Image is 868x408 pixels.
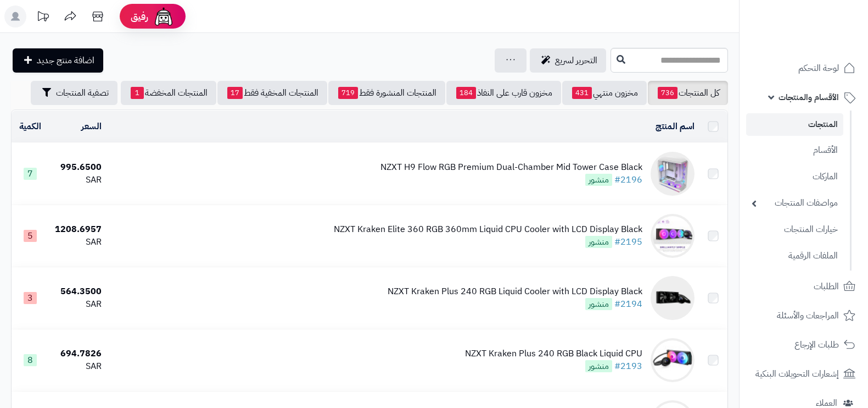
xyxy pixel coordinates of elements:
a: مخزون منتهي431 [562,81,647,105]
a: الملفات الرقمية [746,244,843,268]
span: اضافة منتج جديد [37,54,94,67]
span: رفيق [131,10,148,23]
div: NZXT Kraken Plus 240 RGB Black Liquid CPU [465,348,642,360]
a: المنتجات المخفية فقط17 [217,81,327,105]
a: المنتجات المخفضة1 [121,81,216,105]
span: 184 [456,87,476,99]
div: NZXT H9 Flow RGB Premium Dual-Chamber Mid Tower Case Black [380,161,642,174]
span: منشور [585,236,612,248]
a: السعر [81,120,102,133]
div: SAR [53,298,102,311]
button: تصفية المنتجات [31,81,117,105]
a: الماركات [746,165,843,189]
div: 694.7826 [53,348,102,360]
span: 1 [131,87,144,99]
a: خيارات المنتجات [746,218,843,241]
img: logo-2.png [793,25,858,48]
a: اضافة منتج جديد [13,48,103,73]
div: 1208.6957 [53,223,102,236]
img: NZXT H9 Flow RGB Premium Dual-Chamber Mid Tower Case Black [651,152,695,196]
span: الأقسام والمنتجات [779,90,839,105]
span: 736 [658,87,677,99]
span: 3 [24,292,37,304]
span: 7 [24,168,37,180]
a: لوحة التحكم [746,55,861,81]
a: اسم المنتج [656,120,695,133]
img: NZXT Kraken Plus 240 RGB Black Liquid CPU [651,338,695,382]
a: المنتجات المنشورة فقط719 [328,81,445,105]
div: SAR [53,236,102,249]
div: 564.3500 [53,285,102,298]
span: التحرير لسريع [555,54,597,67]
img: NZXT Kraken Plus 240 RGB Liquid Cooler with LCD Display Black [651,276,695,320]
a: #2196 [614,173,642,186]
a: مواصفات المنتجات [746,191,843,215]
span: إشعارات التحويلات البنكية [755,366,839,382]
a: تحديثات المنصة [29,5,57,30]
a: #2193 [614,360,642,373]
img: NZXT Kraken Elite 360 RGB 360mm Liquid CPU Cooler with LCD Display Black [651,214,695,258]
a: المراجعات والأسئلة [746,302,861,329]
div: NZXT Kraken Plus 240 RGB Liquid Cooler with LCD Display Black [388,285,642,298]
a: إشعارات التحويلات البنكية [746,361,861,387]
span: المراجعات والأسئلة [777,308,839,323]
span: 17 [227,87,243,99]
span: 431 [572,87,592,99]
div: SAR [53,360,102,373]
span: لوحة التحكم [798,60,839,76]
div: NZXT Kraken Elite 360 RGB 360mm Liquid CPU Cooler with LCD Display Black [334,223,642,236]
a: مخزون قارب على النفاذ184 [446,81,561,105]
a: الأقسام [746,139,843,162]
div: SAR [53,174,102,186]
span: 8 [24,354,37,366]
span: منشور [585,174,612,186]
a: طلبات الإرجاع [746,332,861,358]
div: 995.6500 [53,161,102,174]
span: منشور [585,298,612,310]
span: طلبات الإرجاع [794,337,839,352]
span: 719 [338,87,358,99]
a: الطلبات [746,273,861,300]
a: التحرير لسريع [530,48,606,73]
a: المنتجات [746,113,843,136]
span: 5 [24,230,37,242]
span: منشور [585,360,612,372]
span: الطلبات [814,279,839,294]
a: #2195 [614,235,642,249]
a: الكمية [19,120,41,133]
img: ai-face.png [153,5,175,27]
a: كل المنتجات736 [648,81,728,105]
a: #2194 [614,297,642,311]
span: تصفية المنتجات [56,86,109,100]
